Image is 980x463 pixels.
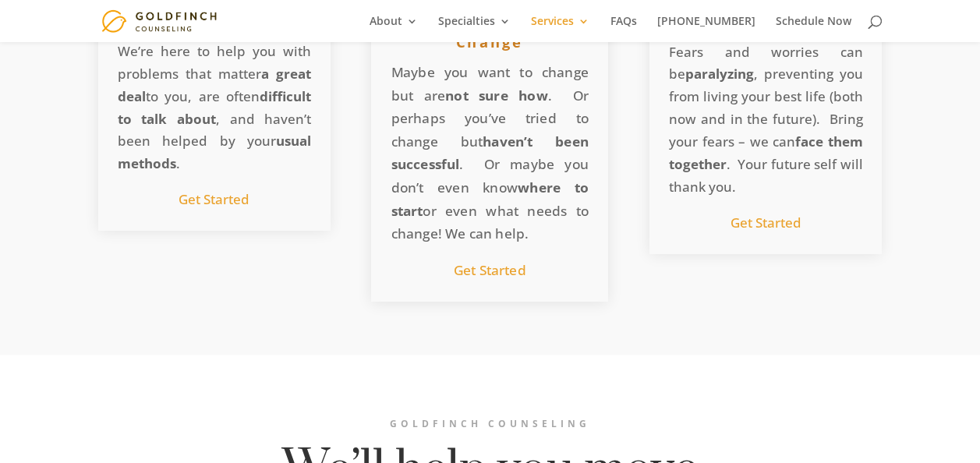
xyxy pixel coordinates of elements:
a: Schedule Now [775,16,851,42]
span: Things You Want to Change [399,12,582,52]
a: About [370,16,418,42]
strong: haven’t been successful [391,132,589,173]
p: Maybe you want to change but are . Or perhaps you’ve tried to change but . Or maybe you don’t eve... [391,62,589,259]
a: Get Started [179,190,249,208]
a: Get Started [454,260,526,278]
a: Services [531,16,589,42]
img: Goldfinch Counseling [101,9,221,32]
strong: difficult to talk about [118,87,311,128]
h3: Goldfinch Counseling [264,415,716,441]
a: [PHONE_NUMBER] [656,16,755,42]
strong: where to start [391,178,589,219]
strong: a great deal [118,65,311,105]
a: Specialties [438,16,511,42]
strong: paralyzing [685,65,754,83]
strong: not sure how [445,86,548,104]
a: FAQs [610,16,636,42]
p: Fears and worries can be , preventing you from living your best life (both now and in the future)... [669,41,862,212]
a: Get Started [731,214,801,231]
